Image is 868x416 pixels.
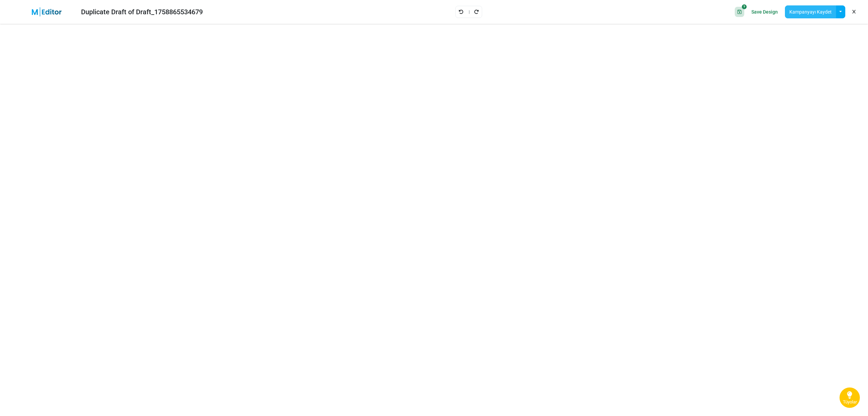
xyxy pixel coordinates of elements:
i: SoftSave® is off [742,4,747,9]
a: Geri Al [458,7,464,16]
button: Kampanyayı Kaydet [785,5,836,18]
a: Save Design [750,6,780,18]
div: Duplicate Draft of Draft_1758865534679 [81,7,203,17]
span: Tüyolar [843,399,857,405]
a: Yeniden Uygula [474,7,479,16]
